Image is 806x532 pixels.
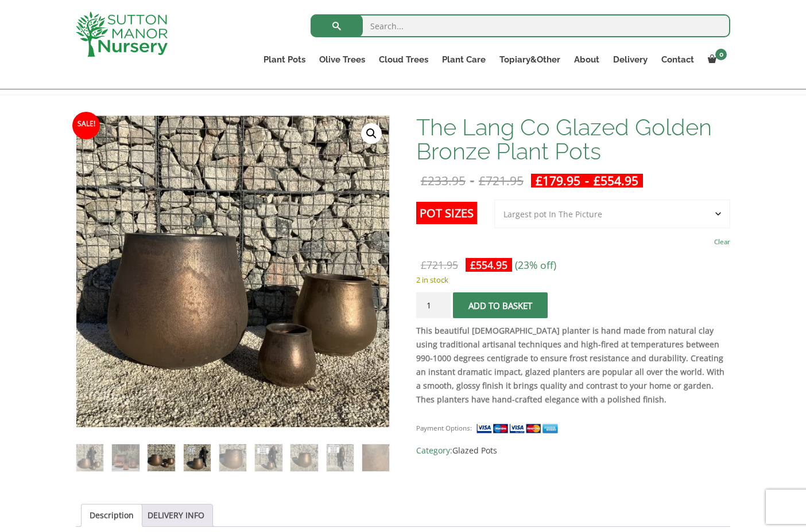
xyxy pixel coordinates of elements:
img: The Lang Co Glazed Golden Bronze Plant Pots [76,444,103,471]
bdi: 233.95 [421,173,466,189]
a: Topiary&Other [493,52,567,68]
img: payment supported [476,423,562,435]
a: Plant Care [435,52,493,68]
p: 2 in stock [416,273,730,287]
img: The Lang Co Glazed Golden Bronze Plant Pots - 58D13204 4BB6 4F20 A70B 1FBD8C6AD4BB 1 105 c [389,116,702,428]
span: £ [536,173,542,189]
bdi: 721.95 [479,173,524,189]
button: Add to basket [453,292,548,318]
strong: This beautiful [DEMOGRAPHIC_DATA] planter is hand made from natural clay using traditional artisa... [416,325,724,405]
span: Category: [416,444,730,457]
a: Contact [654,52,701,68]
img: The Lang Co Glazed Golden Bronze Plant Pots - Image 7 [290,444,317,471]
a: Description [90,504,134,526]
a: Cloud Trees [372,52,435,68]
a: Clear options [714,234,730,250]
a: Delivery [606,52,654,68]
img: The Lang Co Glazed Golden Bronze Plant Pots - Image 8 [327,444,354,471]
bdi: 721.95 [421,258,458,272]
a: 0 [701,52,730,68]
del: - [416,174,528,187]
img: logo [76,11,168,57]
img: The Lang Co Glazed Golden Bronze Plant Pots - Image 6 [255,444,282,471]
span: (23% off) [515,258,556,272]
a: Glazed Pots [452,445,497,456]
small: Payment Options: [416,424,472,432]
input: Product quantity [416,292,451,318]
img: The Lang Co Glazed Golden Bronze Plant Pots - Image 4 [184,444,211,471]
img: The Lang Co Glazed Golden Bronze Plant Pots - Image 3 [148,444,175,471]
img: The Lang Co Glazed Golden Bronze Plant Pots - Image 9 [362,444,389,471]
span: 0 [715,49,727,60]
bdi: 554.95 [470,258,507,272]
a: View full-screen image gallery [361,123,382,144]
span: £ [594,173,600,189]
bdi: 179.95 [536,173,580,189]
ins: - [531,174,643,187]
label: Pot Sizes [416,202,477,224]
span: £ [479,173,486,189]
span: Sale! [72,112,100,139]
span: £ [470,258,476,272]
a: Olive Trees [312,52,372,68]
img: The Lang Co Glazed Golden Bronze Plant Pots - Image 5 [219,444,246,471]
a: Plant Pots [257,52,312,68]
bdi: 554.95 [594,173,638,189]
span: £ [421,258,427,272]
a: DELIVERY INFO [148,504,204,526]
h1: The Lang Co Glazed Golden Bronze Plant Pots [416,115,730,163]
img: The Lang Co Glazed Golden Bronze Plant Pots - Image 2 [112,444,139,471]
span: £ [421,173,428,189]
a: About [567,52,606,68]
input: Search... [311,14,730,37]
